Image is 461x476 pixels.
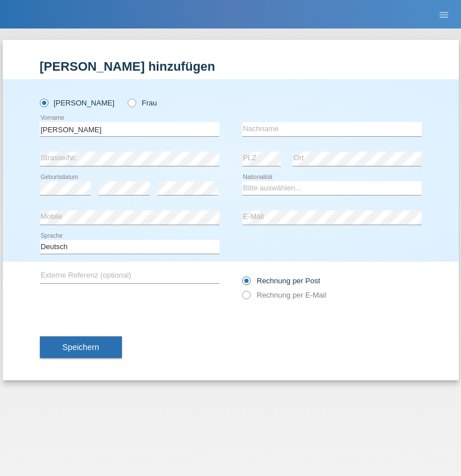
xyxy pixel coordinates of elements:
h1: [PERSON_NAME] hinzufügen [40,59,422,74]
span: Speichern [63,343,99,352]
a: menu [433,11,455,18]
label: Frau [128,99,157,107]
input: Frau [128,99,135,106]
input: Rechnung per Post [242,276,250,291]
button: Speichern [40,336,122,358]
input: [PERSON_NAME] [40,99,47,106]
input: Rechnung per E-Mail [242,291,250,305]
label: Rechnung per E-Mail [242,291,327,299]
i: menu [438,9,450,21]
label: Rechnung per Post [242,276,320,285]
label: [PERSON_NAME] [40,99,115,107]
